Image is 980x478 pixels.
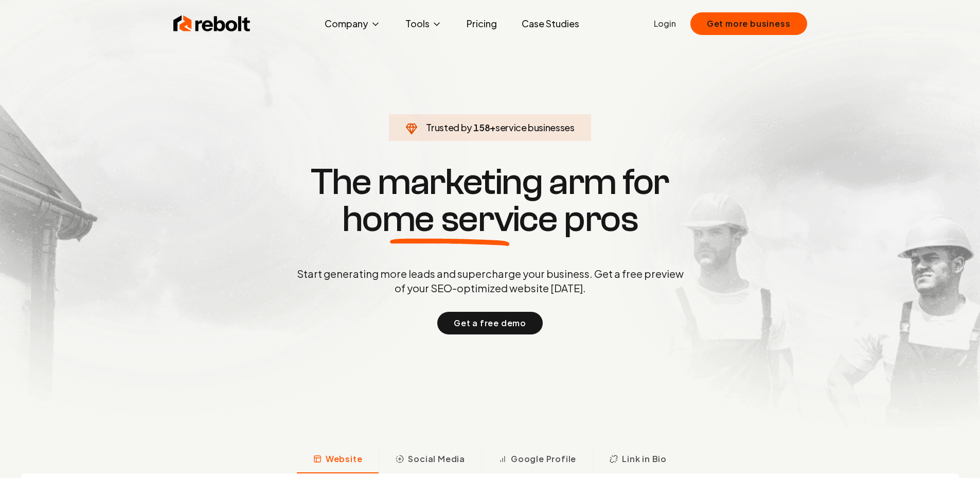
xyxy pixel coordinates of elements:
span: Website [326,453,363,465]
a: Login [654,17,676,30]
button: Get more business [690,12,807,35]
span: 158 [473,120,490,135]
span: Social Media [408,453,465,465]
span: Trusted by [426,121,472,133]
button: Get a free demo [437,312,543,334]
span: service businesses [495,121,575,133]
button: Social Media [379,447,482,473]
button: Google Profile [482,447,593,473]
a: Pricing [458,13,505,34]
button: Link in Bio [593,447,683,473]
button: Company [316,13,389,34]
button: Tools [397,13,450,34]
a: Case Studies [513,13,587,34]
h1: The marketing arm for pros [243,164,737,238]
span: + [490,121,495,133]
span: Link in Bio [622,453,667,465]
span: Google Profile [511,453,576,465]
span: home service [342,201,558,238]
p: Start generating more leads and supercharge your business. Get a free preview of your SEO-optimiz... [295,267,686,295]
img: Rebolt Logo [173,13,251,34]
button: Website [297,447,379,473]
